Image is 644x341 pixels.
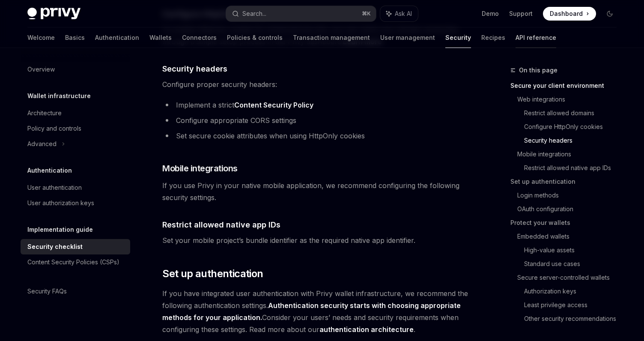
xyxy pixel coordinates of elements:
[524,243,623,257] a: High-value assets
[65,27,85,48] a: Basics
[226,6,376,21] button: Search...⌘K
[481,27,505,48] a: Recipes
[524,312,623,326] a: Other security recommendations
[524,257,623,271] a: Standard use cases
[380,27,435,48] a: User management
[182,27,217,48] a: Connectors
[27,123,81,134] div: Policy and controls
[517,202,623,216] a: OAuth configuration
[524,106,623,120] a: Restrict allowed domains
[27,182,82,193] div: User authentication
[27,257,119,267] div: Content Security Policies (CSPs)
[242,9,266,19] div: Search...
[162,99,471,111] li: Implement a strict
[516,27,556,48] a: API reference
[162,179,471,203] span: If you use Privy in your native mobile application, we recommend configuring the following securi...
[27,139,57,149] div: Advanced
[543,7,596,21] a: Dashboard
[27,91,91,101] h5: Wallet infrastructure
[524,284,623,298] a: Authorization keys
[380,6,418,21] button: Ask AI
[517,188,623,202] a: Login methods
[162,63,227,75] span: Security headers
[517,230,623,243] a: Embedded wallets
[162,267,263,281] span: Set up authentication
[517,93,623,106] a: Web integrations
[95,27,139,48] a: Authentication
[162,219,280,230] span: Restrict allowed native app IDs
[524,298,623,312] a: Least privilege access
[21,195,130,211] a: User authorization keys
[509,9,533,18] a: Support
[21,284,130,299] a: Security FAQs
[27,64,55,75] div: Overview
[482,9,499,18] a: Demo
[27,165,72,176] h5: Authentication
[162,162,238,174] span: Mobile integrations
[27,224,93,235] h5: Implementation guide
[603,7,617,21] button: Toggle dark mode
[362,10,371,17] span: ⌘ K
[21,254,130,270] a: Content Security Policies (CSPs)
[234,101,313,110] a: Content Security Policy
[21,121,130,136] a: Policy and controls
[524,161,623,175] a: Restrict allowed native app IDs
[162,114,471,126] li: Configure appropriate CORS settings
[162,78,471,90] span: Configure proper security headers:
[517,271,623,284] a: Secure server-controlled wallets
[162,301,461,322] strong: Authentication security starts with choosing appropriate methods for your application.
[524,134,623,147] a: Security headers
[510,175,623,188] a: Set up authentication
[445,27,471,48] a: Security
[21,180,130,195] a: User authentication
[550,9,583,18] span: Dashboard
[21,239,130,254] a: Security checklist
[21,62,130,77] a: Overview
[21,105,130,121] a: Architecture
[524,120,623,134] a: Configure HttpOnly cookies
[227,27,283,48] a: Policies & controls
[27,286,67,296] div: Security FAQs
[149,27,172,48] a: Wallets
[510,79,623,93] a: Secure your client environment
[27,27,55,48] a: Welcome
[510,216,623,230] a: Protect your wallets
[27,242,83,252] div: Security checklist
[517,147,623,161] a: Mobile integrations
[319,325,414,334] a: authentication architecture
[27,108,62,118] div: Architecture
[162,130,471,142] li: Set secure cookie attributes when using HttpOnly cookies
[293,27,370,48] a: Transaction management
[395,9,412,18] span: Ask AI
[519,65,558,75] span: On this page
[162,234,471,246] span: Set your mobile project’s bundle identifier as the required native app identifier.
[27,198,94,208] div: User authorization keys
[27,8,80,20] img: dark logo
[162,287,471,335] span: If you have integrated user authentication with Privy wallet infrastructure, we recommend the fol...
